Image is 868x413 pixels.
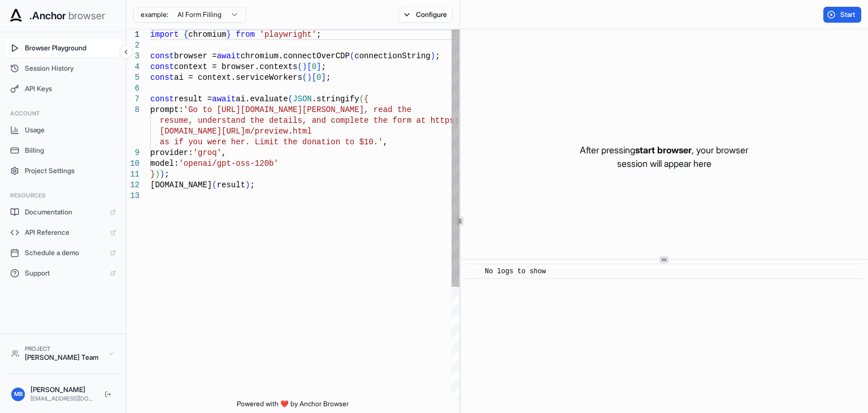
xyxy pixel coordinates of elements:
span: [DOMAIN_NAME] [150,180,212,190]
span: ad the [383,105,411,114]
span: 0 [316,73,321,82]
span: ) [160,170,164,179]
span: ; [164,170,169,179]
span: ; [316,30,321,39]
div: 13 [127,191,140,201]
span: Documentation [25,208,105,217]
span: ( [297,62,302,71]
span: , [383,137,388,147]
span: resume, understand the details, and complete the f [160,116,397,125]
span: result [217,180,245,190]
span: ( [288,94,293,104]
h3: Resources [10,191,116,200]
span: [ [312,73,316,82]
span: browser = [174,51,217,61]
span: 'playwright' [259,30,316,39]
span: provider: [150,148,193,157]
span: No logs to show [485,268,546,276]
span: prompt: [150,105,184,114]
span: ; [326,73,331,82]
span: const [150,62,174,71]
span: ; [321,62,325,71]
span: JSON [293,94,312,104]
span: ​ [471,266,476,277]
span: Browser Playground [25,44,116,53]
img: Anchor Icon [7,7,25,25]
span: ai = context.serviceWorkers [174,73,302,82]
div: 6 [127,83,140,94]
span: model: [150,159,179,168]
span: ( [302,73,307,82]
span: 'groq' [193,148,222,157]
span: Session History [25,64,116,73]
span: Project Settings [25,166,116,175]
div: 5 [127,72,140,83]
span: 0 [312,62,316,71]
span: chromium.connectOverCDP [241,51,350,61]
span: , [222,148,226,157]
h3: Account [10,109,116,118]
span: const [150,51,174,61]
span: start browser [635,144,692,156]
span: .Anchor [29,8,66,24]
div: [PERSON_NAME] [31,385,96,394]
span: ; [435,51,440,61]
span: 'openai/gpt-oss-120b' [179,159,278,168]
span: API Reference [25,228,105,237]
span: 'Go to [URL][DOMAIN_NAME][PERSON_NAME], re [184,105,383,114]
button: Browser Playground [5,39,121,57]
span: result = [174,94,212,104]
a: Documentation [5,203,121,221]
span: Usage [25,126,116,135]
div: 7 [127,94,140,105]
div: Project [25,345,102,353]
div: 3 [127,51,140,62]
span: ) [431,51,435,61]
div: [PERSON_NAME] Team [25,353,102,362]
span: await [217,51,241,61]
div: 2 [127,40,140,51]
span: await [212,94,236,104]
span: Schedule a demo [25,248,105,257]
span: const [150,94,174,104]
div: 11 [127,169,140,180]
a: Support [5,264,121,282]
span: { [364,94,368,104]
button: Logout [101,388,115,401]
span: m/preview.html [245,127,312,136]
span: .stringify [312,94,359,104]
span: ( [359,94,364,104]
button: Configure [398,7,453,23]
div: 8 [127,105,140,115]
span: ( [212,180,216,190]
span: MB [14,390,23,398]
button: Session History [5,59,121,78]
button: Project[PERSON_NAME] Team [6,340,120,367]
span: } [150,170,155,179]
span: Powered with ❤️ by Anchor Browser [237,399,349,413]
span: context = browser.contexts [174,62,297,71]
span: browser [68,8,105,24]
span: ) [307,73,311,82]
span: import [150,30,179,39]
span: API Keys [25,84,116,93]
span: ) [155,170,159,179]
span: ] [321,73,325,82]
span: ( [350,51,354,61]
div: [EMAIL_ADDRESS][DOMAIN_NAME] [31,394,96,403]
span: { [184,30,188,39]
span: [DOMAIN_NAME][URL] [160,127,245,136]
a: Schedule a demo [5,244,121,262]
span: example: [141,10,168,19]
span: ; [250,180,254,190]
span: from [236,30,255,39]
span: const [150,73,174,82]
span: Start [840,10,856,19]
button: Start [823,7,861,23]
div: 4 [127,62,140,72]
a: API Reference [5,223,121,242]
span: orm at https:// [397,116,468,125]
button: Project Settings [5,162,121,180]
span: } [226,30,231,39]
button: API Keys [5,80,121,98]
